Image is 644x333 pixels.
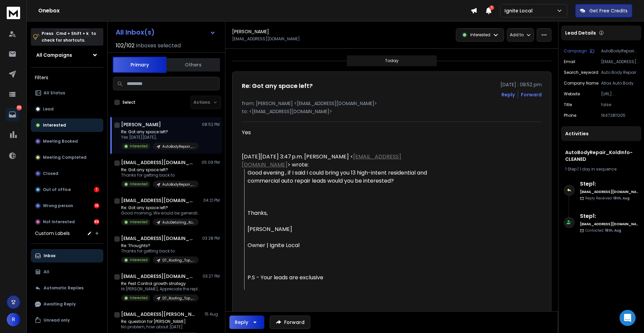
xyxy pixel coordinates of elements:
button: All Campaigns [31,48,103,62]
p: Contacted [585,228,621,233]
h1: Re: Got any space left? [242,81,313,91]
p: D7_Roofing_Top_100_Usa_Cities-CLEANED [162,296,195,301]
button: Inbox [31,249,103,263]
p: Ignite Local [504,7,535,14]
p: 15 Aug [205,312,220,317]
p: D7_Roofing_Top_100_Usa_Cities-CLEANED [162,258,195,263]
p: All [44,269,49,275]
label: Select [122,100,136,105]
p: Meeting Completed [43,155,87,160]
h1: [EMAIL_ADDRESS][DOMAIN_NAME] [121,197,195,204]
h1: AutoBodyRepair_KoldInfo-CLEANED [565,149,637,162]
p: Add to [510,32,524,38]
p: Press to check for shortcuts. [42,30,96,44]
p: No problem, how about [DATE] [121,324,199,330]
p: Reply Received [585,196,630,201]
h6: [EMAIL_ADDRESS][DOMAIN_NAME] [580,222,639,227]
p: Interested [130,295,148,300]
p: Lead Details [565,30,596,36]
p: Automatic Replies [44,285,84,291]
p: [URL][DOMAIN_NAME] [601,91,639,97]
h1: [EMAIL_ADDRESS][DOMAIN_NAME] [121,273,195,280]
p: [EMAIL_ADDRESS][DOMAIN_NAME] [601,59,639,64]
div: Forward [521,91,542,98]
div: 16 [94,203,99,208]
span: Cmd + Shift + k [55,30,90,37]
p: Yes [DATE][DATE], [121,135,199,140]
button: Closed [31,167,103,180]
p: false [601,102,639,107]
p: Re: Thoughts? [121,243,199,248]
p: Inbox [44,253,55,258]
p: Interested [130,220,148,225]
p: title [564,102,572,107]
div: Reply [235,319,248,326]
span: 1 Step [565,166,577,172]
h3: Inboxes selected [136,42,181,50]
p: website [564,91,580,97]
p: 105 [16,105,22,110]
button: Campaign [564,48,594,54]
a: [EMAIL_ADDRESS][DOMAIN_NAME] [242,153,401,169]
p: Auto Body Repair [601,70,639,75]
p: Thanks for getting back to [121,173,199,178]
p: Atlas Auto Body [601,81,639,86]
p: Interested [130,182,148,187]
p: Re: Pest Control growth strategy [121,281,202,286]
p: Meeting Booked [43,139,78,144]
p: 04:21 PM [203,198,220,203]
h1: [EMAIL_ADDRESS][DOMAIN_NAME] [121,159,195,166]
p: [EMAIL_ADDRESS][DOMAIN_NAME] [232,36,300,42]
blockquote: Good evening , if I said I could bring you 13 high-intent residential and commercial auto repair ... [244,169,438,290]
p: from: [PERSON_NAME] <[EMAIL_ADDRESS][DOMAIN_NAME]> [242,100,542,107]
button: All Status [31,86,103,100]
p: All Status [44,90,65,96]
button: Reply [229,316,264,329]
button: Forward [270,316,310,329]
h1: [EMAIL_ADDRESS][PERSON_NAME][DOMAIN_NAME] [121,311,195,318]
button: Reply [501,91,515,98]
p: AutoBodyRepair_KoldInfo-CLEANED [162,144,195,149]
div: 88 [94,219,99,225]
p: [DATE] : 08:52 pm [500,81,542,88]
p: Phone [564,113,576,118]
p: Today [385,58,398,63]
p: Interested [470,32,490,38]
p: search_keyword [564,70,598,75]
p: Out of office [43,187,71,192]
button: Awaiting Reply [31,297,103,311]
div: | [565,166,637,172]
button: Get Free Credits [575,4,632,17]
p: AutoDetailing_KoldInfo-CLEANED [162,220,195,225]
p: Closed [43,171,58,176]
button: Others [166,57,220,72]
span: 102 / 102 [116,42,135,50]
div: Open Intercom Messenger [620,310,636,326]
p: Good morning, We would be generating [121,210,202,216]
span: 1 [489,5,494,10]
p: AutoBodyRepair_KoldInfo-CLEANED [601,48,639,54]
p: Email [564,59,575,64]
p: Wrong person [43,203,73,208]
button: Primary [113,57,166,73]
button: R [7,313,20,326]
p: Re: question for [PERSON_NAME] [121,319,199,324]
p: Campaign [564,48,587,54]
p: AutoBodyRepair_KoldInfo-CLEANED [162,182,195,187]
p: Hi [PERSON_NAME], Appreciate the reply. Here’s the [121,286,202,292]
button: Interested [31,118,103,132]
p: 08:52 PM [202,122,220,127]
p: Unread only [44,318,70,323]
p: to: <[EMAIL_ADDRESS][DOMAIN_NAME]> [242,108,542,115]
p: Lead [43,106,54,112]
h1: [PERSON_NAME] [121,121,161,128]
p: 03:27 PM [203,274,220,279]
button: All [31,265,103,279]
h1: All Inbox(s) [116,29,155,36]
div: [DATE][DATE] 3:47 p.m. [PERSON_NAME] < > wrote: [242,153,438,169]
p: Re: Got any space left? [121,167,199,173]
h1: [EMAIL_ADDRESS][DOMAIN_NAME] [121,235,195,242]
p: Interested [130,144,148,149]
